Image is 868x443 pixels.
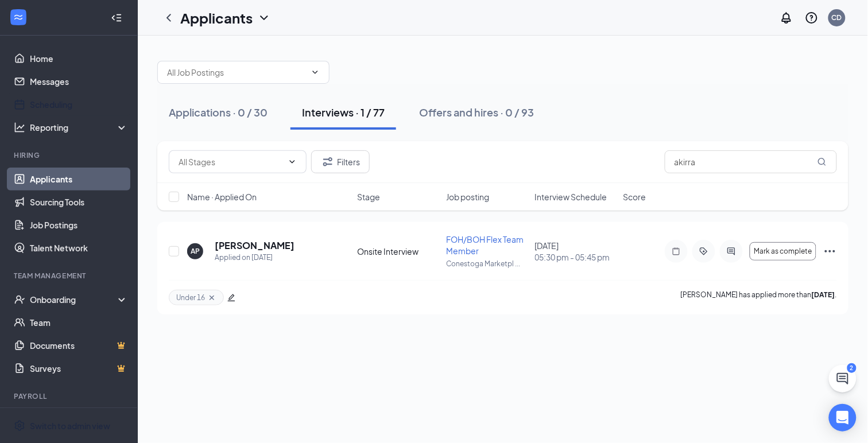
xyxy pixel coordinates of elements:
[14,122,25,133] svg: Analysis
[30,168,128,191] a: Applicants
[207,293,216,302] svg: Cross
[535,251,617,263] span: 05:30 pm - 05:45 pm
[169,105,268,119] div: Applications · 0 / 30
[191,246,200,256] div: AP
[419,105,534,119] div: Offers and hires · 0 / 93
[215,252,294,263] div: Applied on [DATE]
[302,105,385,119] div: Interviews · 1 / 77
[823,244,837,258] svg: Ellipses
[257,11,271,25] svg: ChevronDown
[817,157,827,166] svg: MagnifyingGlass
[311,68,320,77] svg: ChevronDown
[829,365,857,393] button: ChatActive
[30,70,128,93] a: Messages
[446,259,528,269] p: Conestoga Marketpl ...
[535,240,617,263] div: [DATE]
[13,11,24,23] svg: WorkstreamLogo
[812,290,835,299] b: [DATE]
[30,294,118,305] div: Onboarding
[30,420,110,432] div: Switch to admin view
[446,191,489,203] span: Job posting
[30,334,128,357] a: DocumentsCrown
[321,155,335,169] svg: Filter
[836,372,850,386] svg: ChatActive
[30,311,128,334] a: Team
[832,13,842,22] div: CD
[30,357,128,380] a: SurveysCrown
[162,11,176,25] svg: ChevronLeft
[780,11,793,25] svg: Notifications
[623,191,646,203] span: Score
[665,150,837,173] input: Search in interviews
[829,404,857,432] div: Open Intercom Messenger
[14,391,126,401] div: Payroll
[30,213,128,236] a: Job Postings
[179,156,283,168] input: All Stages
[311,150,370,173] button: Filter Filters
[30,93,128,116] a: Scheduling
[30,236,128,259] a: Talent Network
[30,47,128,70] a: Home
[187,191,257,203] span: Name · Applied On
[358,191,381,203] span: Stage
[111,12,122,24] svg: Collapse
[14,420,25,432] svg: Settings
[14,271,126,281] div: Team Management
[288,157,297,166] svg: ChevronDown
[750,242,816,261] button: Mark as complete
[535,191,607,203] span: Interview Schedule
[14,294,25,305] svg: UserCheck
[724,247,738,256] svg: ActiveChat
[805,11,819,25] svg: QuestionInfo
[847,363,857,373] div: 2
[227,294,235,302] span: edit
[180,8,253,28] h1: Applicants
[215,239,294,252] h5: [PERSON_NAME]
[697,247,711,256] svg: ActiveTag
[669,247,683,256] svg: Note
[30,191,128,213] a: Sourcing Tools
[754,247,812,255] span: Mark as complete
[681,290,837,305] p: [PERSON_NAME] has applied more than .
[30,122,129,133] div: Reporting
[358,246,439,257] div: Onsite Interview
[176,293,205,302] span: Under 16
[167,66,306,79] input: All Job Postings
[14,150,126,160] div: Hiring
[446,234,524,256] span: FOH/BOH Flex Team Member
